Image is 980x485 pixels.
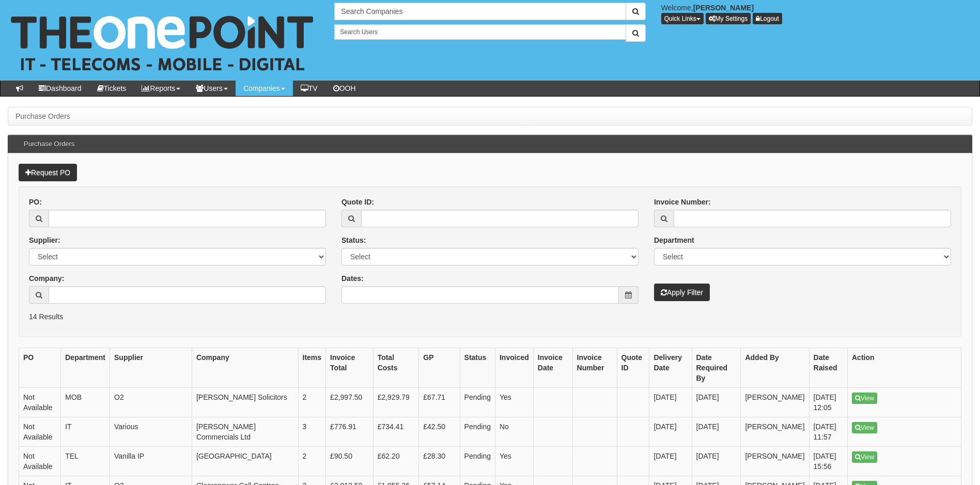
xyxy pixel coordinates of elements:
[188,81,236,96] a: Users
[649,447,692,476] td: [DATE]
[419,348,460,388] th: GP
[19,388,61,417] td: Not Available
[495,417,533,447] td: No
[649,348,692,388] th: Delivery Date
[692,348,741,388] th: Date Required By
[809,348,847,388] th: Date Raised
[419,447,460,476] td: £28.30
[809,417,847,447] td: [DATE] 11:57
[192,447,298,476] td: [GEOGRAPHIC_DATA]
[533,348,572,388] th: Invoice Date
[661,13,704,24] button: Quick Links
[460,348,495,388] th: Status
[298,388,326,417] td: 2
[236,81,293,96] a: Companies
[741,348,809,388] th: Added By
[192,417,298,447] td: [PERSON_NAME] Commercials Ltd
[460,417,495,447] td: Pending
[692,388,741,417] td: [DATE]
[373,348,419,388] th: Total Costs
[19,164,77,181] a: Request PO
[692,447,741,476] td: [DATE]
[61,348,110,388] th: Department
[110,388,192,417] td: O2
[334,3,626,20] input: Search Companies
[852,393,877,404] a: View
[495,447,533,476] td: Yes
[419,388,460,417] td: £67.71
[373,388,419,417] td: £2,929.79
[61,388,110,417] td: MOB
[341,235,366,245] label: Status:
[326,388,374,417] td: £2,997.50
[61,447,110,476] td: TEL
[29,235,60,245] label: Supplier:
[654,3,980,24] div: Welcome,
[29,273,64,284] label: Company:
[495,348,533,388] th: Invoiced
[19,417,61,447] td: Not Available
[373,447,419,476] td: £62.20
[706,13,751,24] a: My Settings
[654,197,711,207] label: Invoice Number:
[852,451,877,463] a: View
[192,348,298,388] th: Company
[373,417,419,447] td: £734.41
[29,197,42,207] label: PO:
[298,348,326,388] th: Items
[326,417,374,447] td: £776.91
[110,417,192,447] td: Various
[741,447,809,476] td: [PERSON_NAME]
[19,447,61,476] td: Not Available
[617,348,649,388] th: Quote ID
[848,348,961,388] th: Action
[809,388,847,417] td: [DATE] 12:05
[293,81,325,96] a: TV
[852,422,877,433] a: View
[89,81,134,96] a: Tickets
[110,348,192,388] th: Supplier
[654,284,710,301] button: Apply Filter
[341,197,374,207] label: Quote ID:
[326,447,374,476] td: £90.50
[192,388,298,417] td: [PERSON_NAME] Solicitors
[334,24,626,40] input: Search Users
[134,81,188,96] a: Reports
[19,348,61,388] th: PO
[753,13,782,24] a: Logout
[649,417,692,447] td: [DATE]
[741,417,809,447] td: [PERSON_NAME]
[572,348,617,388] th: Invoice Number
[495,388,533,417] td: Yes
[692,417,741,447] td: [DATE]
[460,447,495,476] td: Pending
[649,388,692,417] td: [DATE]
[110,447,192,476] td: Vanilla IP
[341,273,364,284] label: Dates:
[61,417,110,447] td: IT
[325,81,364,96] a: OOH
[326,348,374,388] th: Invoice Total
[31,81,89,96] a: Dashboard
[809,447,847,476] td: [DATE] 15:56
[654,235,694,245] label: Department
[298,447,326,476] td: 2
[460,388,495,417] td: Pending
[693,4,754,12] b: [PERSON_NAME]
[29,311,951,322] p: 14 Results
[298,417,326,447] td: 3
[15,111,70,121] li: Purchase Orders
[741,388,809,417] td: [PERSON_NAME]
[419,417,460,447] td: £42.50
[19,135,80,153] h3: Purchase Orders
